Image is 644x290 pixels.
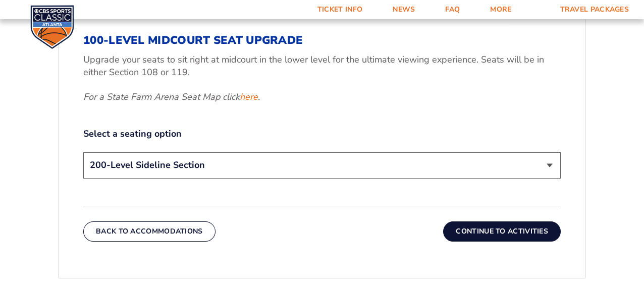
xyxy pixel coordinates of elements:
label: Select a seating option [83,128,561,140]
img: CBS Sports Classic [30,5,74,49]
h3: 100-Level Midcourt Seat Upgrade [83,34,561,47]
a: here [240,91,258,103]
button: Back To Accommodations [83,221,216,242]
p: Upgrade your seats to sit right at midcourt in the lower level for the ultimate viewing experienc... [83,53,561,79]
button: Continue To Activities [443,221,561,242]
em: For a State Farm Arena Seat Map click . [83,91,260,103]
